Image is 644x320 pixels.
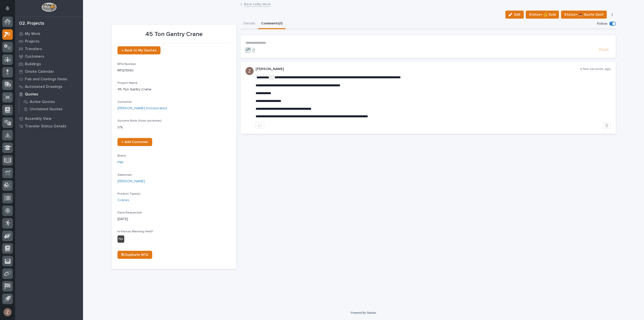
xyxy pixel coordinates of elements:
span: Project Name [117,82,138,85]
a: Buildings [15,60,83,68]
button: Delete post [603,122,611,129]
div: 02. Projects [19,21,44,26]
p: Assembly View [25,117,51,121]
span: Customer [117,100,132,103]
p: a few seconds ago [580,67,611,71]
a: ← Back to My Quotes [117,46,160,54]
button: Status→ 💰 Sold [526,11,559,19]
span: Edit [514,12,520,17]
p: Automated Drawings [25,85,62,89]
p: Buildings [25,62,41,66]
a: Automated Drawings [15,83,83,90]
p: 0 % [117,125,230,130]
p: 45 Ton Gantry Crane [117,31,230,38]
p: Travelers [25,47,42,51]
a: ⎘ Duplicate RFQ [117,251,152,259]
p: Fab and Coatings Items [25,77,67,82]
a: Unclaimed Quotes [19,105,83,113]
a: Onsite Calendar [15,68,83,75]
span: Success Rate (from customer) [117,119,162,122]
p: RFQ11990 [117,68,230,73]
span: Salesman [117,173,132,176]
img: Workspace Logo [42,3,56,12]
span: Date Requested [117,211,142,214]
a: Projects [15,38,83,45]
a: [PERSON_NAME] Incorporated [117,106,167,111]
p: Onsite Calendar [25,69,54,74]
a: [PERSON_NAME] [117,179,145,184]
p: My Work [25,32,40,36]
a: PWI [117,160,123,165]
button: Edit [505,11,524,19]
a: Active Quotes [19,98,83,105]
p: Unclaimed Quotes [30,107,63,112]
a: Fab and Coatings Items [15,75,83,83]
img: AGNmyxac9iQmFt5KMn4yKUk2u-Y3CYPXgWg2Ri7a09A=s96-c [246,67,254,75]
span: Brand [117,154,126,157]
span: Post [599,47,609,53]
p: [PERSON_NAME] [256,67,580,71]
p: Active Quotes [30,100,55,104]
p: Traveler Status Details [25,124,66,129]
a: Back toMy Work [244,1,271,7]
a: Assembly View [15,115,83,122]
a: Powered By Stacker [351,311,376,314]
p: Follow [597,22,607,26]
p: [DATE] [117,217,230,222]
p: 45 Ton Gantry Crane [117,87,230,92]
a: Customers [15,53,83,60]
button: like this post [256,122,264,129]
button: users-avatar [2,307,13,317]
span: Product Type(s) [117,192,140,195]
a: Quotes [15,90,83,98]
span: RFQ Number [117,63,136,66]
p: Projects [25,39,39,44]
span: ← Back to My Quotes [122,49,156,52]
span: Status→ 💰 Sold [529,12,556,18]
span: In-Person Meeting Held? [117,230,153,233]
span: ⎘ Duplicate RFQ [122,253,148,257]
button: Post [597,47,611,53]
a: My Work [15,30,83,38]
a: + Add Customer [117,138,152,146]
p: Customers [25,54,44,59]
button: Notifications [2,3,13,14]
button: Status→ 📤 Quote Sent [561,11,607,19]
div: No [117,235,124,243]
span: + Add Customer [122,140,148,144]
button: Details [240,19,258,29]
button: Comments (1) [258,19,286,29]
div: Notifications [6,6,13,14]
a: Travelers [15,45,83,53]
span: Status→ 📤 Quote Sent [564,12,603,18]
a: Traveler Status Details [15,122,83,130]
p: Quotes [25,92,38,97]
a: Cranes [117,198,129,203]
